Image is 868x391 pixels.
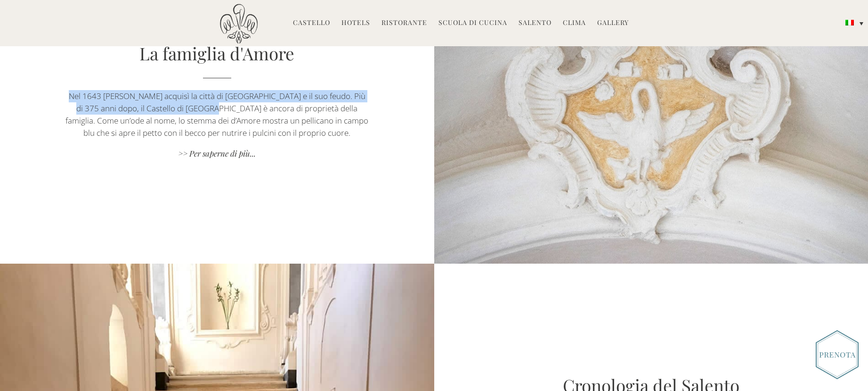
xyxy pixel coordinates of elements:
a: Hotels [341,18,370,29]
a: Clima [563,18,586,29]
a: Ristorante [381,18,427,29]
a: Castello [293,18,330,29]
a: >> Per saperne di più... [65,148,369,161]
a: Salento [519,18,552,29]
img: Italiano [845,20,854,25]
a: La famiglia d'Amore [139,42,294,65]
img: Book_Button_Italian.png [816,330,859,379]
a: Gallery [597,18,629,29]
img: Castello di Ugento [220,4,258,44]
p: Nel 1643 [PERSON_NAME] acquisì la città di [GEOGRAPHIC_DATA] e il suo feudo. Più di 375 anni dopo... [65,90,369,139]
a: Scuola di Cucina [438,18,507,29]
